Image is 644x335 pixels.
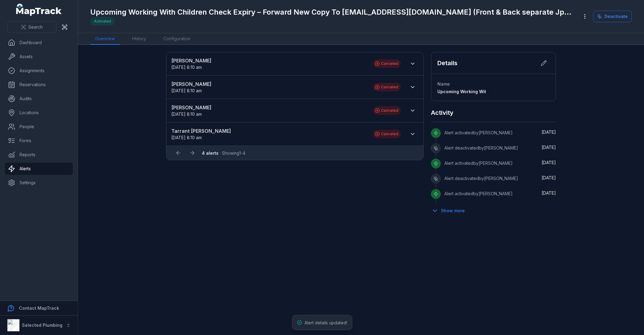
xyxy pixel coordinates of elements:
a: Forms [5,135,73,147]
a: Overview [90,33,120,45]
a: Tarrant [PERSON_NAME][DATE] 8:10 am [171,127,367,141]
strong: [PERSON_NAME] [171,104,367,111]
strong: Selected Plumbing [22,323,62,328]
span: Search [28,24,43,30]
span: · Showing 1 - 4 [202,150,245,156]
time: 8/21/2025, 8:15:42 AM [542,145,556,150]
strong: [PERSON_NAME] [171,80,367,88]
div: Canceled [373,59,401,68]
strong: Contact MapTrack [19,305,59,311]
button: Search [7,21,56,33]
span: [DATE] 8:10 am [171,65,202,70]
a: Dashboard [5,37,73,49]
div: Canceled [373,83,401,91]
strong: Tarrant [PERSON_NAME] [171,127,367,135]
a: [PERSON_NAME][DATE] 8:10 am [171,57,367,70]
time: 8/18/2025, 2:46:52 PM [542,190,556,196]
div: Canceled [373,130,401,138]
a: Settings [5,177,73,189]
a: Reservations [5,79,73,91]
div: Activated [90,17,115,26]
span: Alert activated by [PERSON_NAME] [444,191,513,196]
span: [DATE] 8:10 am [171,88,202,93]
span: Alert deactivated by [PERSON_NAME] [444,176,518,181]
button: Deactivate [593,11,632,22]
a: MapTrack [16,4,62,16]
time: 8/28/2025, 8:10:00 AM [171,111,202,117]
time: 8/28/2025, 8:10:00 AM [171,88,202,93]
span: [DATE] 8:10 am [171,135,202,140]
button: Show more [431,204,469,217]
a: People [5,121,73,133]
span: [DATE] [542,129,556,135]
time: 8/28/2025, 8:10:00 AM [171,135,202,140]
div: Canceled [373,106,401,115]
h1: Upcoming Working With Children Check Expiry – Forward New Copy To [EMAIL_ADDRESS][DOMAIN_NAME] (F... [90,7,574,17]
a: [PERSON_NAME][DATE] 8:10 am [171,104,367,117]
a: Reports [5,149,73,161]
span: Alert details updated! [304,320,347,325]
a: Locations [5,107,73,119]
span: [DATE] [542,175,556,180]
strong: 4 alerts [202,150,219,156]
strong: [PERSON_NAME] [171,57,367,64]
a: Assignments [5,65,73,77]
h2: Details [437,59,457,67]
a: Assets [5,51,73,63]
time: 8/21/2025, 8:07:00 AM [542,160,556,165]
a: Configuration [158,33,195,45]
a: Audits [5,93,73,105]
span: [DATE] [542,160,556,165]
time: 8/21/2025, 8:16:06 AM [542,129,556,135]
h2: Activity [431,108,454,117]
time: 8/28/2025, 8:10:00 AM [171,65,202,70]
span: Alert activated by [PERSON_NAME] [444,160,513,166]
span: Alert activated by [PERSON_NAME] [444,130,513,135]
span: Name [437,81,450,86]
a: [PERSON_NAME][DATE] 8:10 am [171,80,367,94]
span: [DATE] 8:10 am [171,111,202,117]
time: 8/21/2025, 8:05:52 AM [542,175,556,180]
span: Alert deactivated by [PERSON_NAME] [444,145,518,150]
a: History [127,33,151,45]
a: Alerts [5,163,73,175]
span: [DATE] [542,145,556,150]
span: [DATE] [542,190,556,196]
